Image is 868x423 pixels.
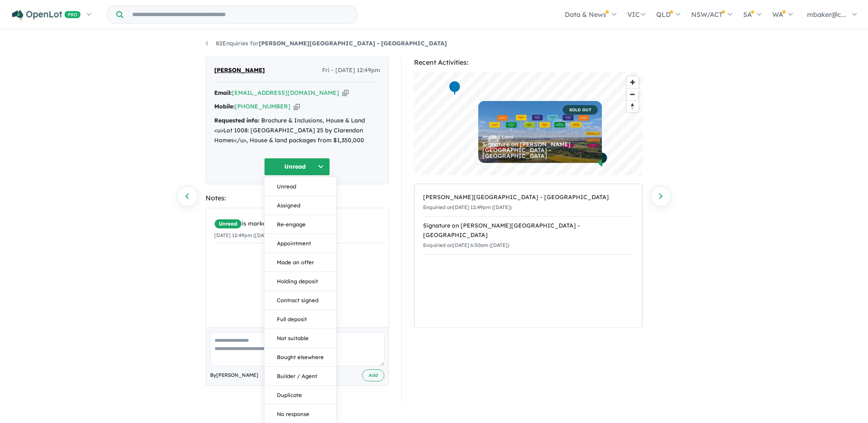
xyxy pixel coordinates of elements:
[125,6,356,23] input: Try estate name, suburb, builder or developer
[259,40,447,47] strong: [PERSON_NAME][GEOGRAPHIC_DATA] - [GEOGRAPHIC_DATA]
[342,89,349,97] button: Copy
[264,215,336,234] button: Re-engage
[232,89,339,96] a: [EMAIL_ADDRESS][DOMAIN_NAME]
[322,66,380,75] span: Fri - [DATE] 12:49pm
[264,329,336,348] button: Not suitable
[264,367,336,385] button: Builder / Agent
[423,221,634,241] div: Signature on [PERSON_NAME][GEOGRAPHIC_DATA] - [GEOGRAPHIC_DATA]
[264,234,336,253] button: Appointment
[807,10,846,19] span: mbaker@c...
[448,80,461,96] div: Map marker
[214,219,242,229] span: Unread
[294,102,300,111] button: Copy
[206,193,389,204] div: Notes:
[264,177,336,196] button: Unread
[482,135,598,139] div: House & Land
[12,10,81,20] img: Openlot PRO Logo White
[264,253,336,272] button: Made an offer
[563,105,598,115] span: SOLD OUT
[362,369,384,381] button: Add
[214,117,260,124] strong: Requested info:
[482,141,598,159] div: Signature on [PERSON_NAME][GEOGRAPHIC_DATA] - [GEOGRAPHIC_DATA]
[627,100,639,112] button: Reset bearing to north
[264,385,336,404] button: Duplicate
[423,193,634,202] div: [PERSON_NAME][GEOGRAPHIC_DATA] - [GEOGRAPHIC_DATA]
[423,204,512,210] small: Enquiried on [DATE] 12:49pm ([DATE])
[423,242,509,248] small: Enquiried on [DATE] 6:50am ([DATE])
[264,158,330,176] button: Unread
[264,291,336,310] button: Contract signed
[214,116,380,145] div: Brochure & Inclusions, House & Land <u>Lot 1008: [GEOGRAPHIC_DATA] 25 by Clarendon Homes</u>, Hou...
[627,76,639,88] button: Zoom in
[264,272,336,291] button: Holding deposit
[264,310,336,329] button: Full deposit
[478,101,602,163] a: SOLD OUT House & Land Signature on [PERSON_NAME][GEOGRAPHIC_DATA] - [GEOGRAPHIC_DATA]
[423,188,634,217] a: [PERSON_NAME][GEOGRAPHIC_DATA] - [GEOGRAPHIC_DATA]Enquiried on[DATE] 12:49pm ([DATE])
[214,89,232,96] strong: Email:
[414,72,643,175] canvas: Map
[264,404,336,423] button: No response
[627,88,639,100] button: Zoom out
[214,66,265,75] span: [PERSON_NAME]
[214,232,273,238] small: [DATE] 12:49pm ([DATE])
[214,103,235,110] strong: Mobile:
[210,371,258,379] span: By [PERSON_NAME]
[206,39,663,49] nav: breadcrumb
[423,216,634,255] a: Signature on [PERSON_NAME][GEOGRAPHIC_DATA] - [GEOGRAPHIC_DATA]Enquiried on[DATE] 6:50am ([DATE])
[235,103,290,110] a: [PHONE_NUMBER]
[414,57,643,68] div: Recent Activities:
[595,152,608,167] div: Map marker
[264,196,336,215] button: Assigned
[206,40,447,47] a: 82Enquiries for[PERSON_NAME][GEOGRAPHIC_DATA] - [GEOGRAPHIC_DATA]
[214,219,387,229] div: is marked.
[264,348,336,367] button: Bought elsewhere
